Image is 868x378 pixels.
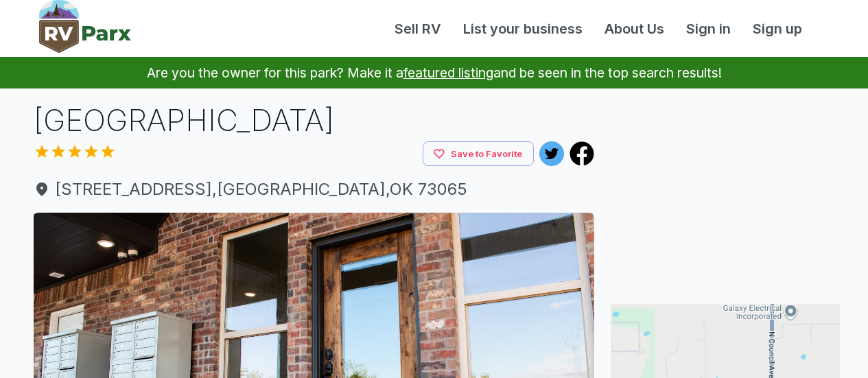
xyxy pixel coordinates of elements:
iframe: Advertisement [611,99,840,271]
a: About Us [594,19,675,39]
span: [STREET_ADDRESS] , [GEOGRAPHIC_DATA] , OK 73065 [34,177,595,202]
a: Sign in [675,19,742,39]
h1: [GEOGRAPHIC_DATA] [34,99,595,141]
p: Are you the owner for this park? Make it a and be seen in the top search results! [16,57,852,88]
a: [STREET_ADDRESS],[GEOGRAPHIC_DATA],OK 73065 [34,177,595,202]
a: Sell RV [384,19,452,39]
a: Sign up [742,19,813,39]
a: List your business [452,19,594,39]
button: Save to Favorite [423,141,534,167]
a: featured listing [403,64,493,81]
